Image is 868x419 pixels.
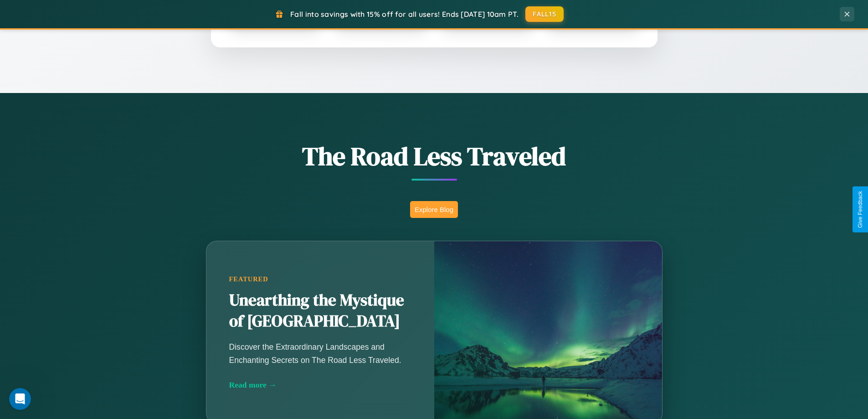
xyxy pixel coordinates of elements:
div: Give Feedback [857,191,863,228]
iframe: Intercom live chat [9,388,31,410]
button: FALL15 [525,6,564,22]
h2: Unearthing the Mystique of [GEOGRAPHIC_DATA] [229,290,411,332]
span: Fall into savings with 15% off for all users! Ends [DATE] 10am PT. [290,10,519,19]
div: Featured [229,275,411,283]
h1: The Road Less Traveled [161,139,708,174]
button: Explore Blog [410,201,458,218]
div: Read more → [229,380,411,390]
p: Discover the Extraordinary Landscapes and Enchanting Secrets on The Road Less Traveled. [229,341,411,366]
